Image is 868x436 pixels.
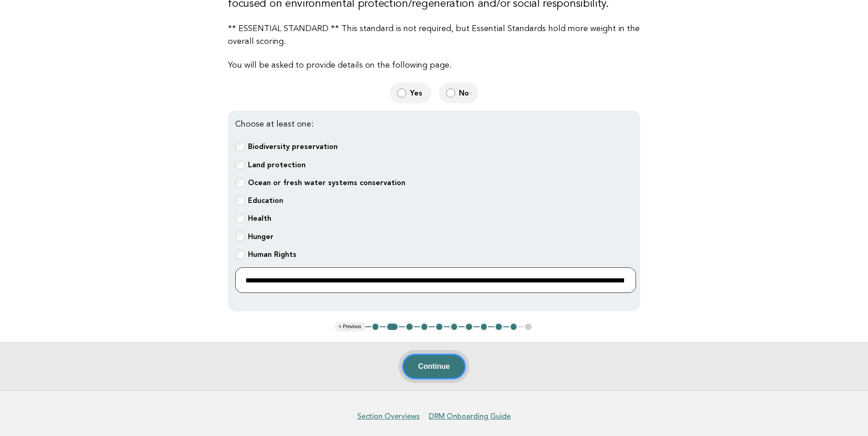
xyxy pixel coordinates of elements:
span: Yes [410,88,424,98]
input: Yes [397,88,406,98]
button: < Previous [335,322,365,331]
button: 9 [494,322,503,331]
b: Ocean or fresh water systems conservation [248,178,405,187]
p: ** ESSENTIAL STANDARD ** This standard is not required, but Essential Standards hold more weight ... [228,22,640,48]
a: Section Overviews [357,412,420,421]
p: You will be asked to provide details on the following page. [228,59,640,72]
b: Health [248,214,271,223]
button: 4 [420,322,429,331]
b: Biodiversity preservation [248,142,338,151]
button: 1 [371,322,380,331]
span: No [459,88,471,98]
b: Education [248,196,283,205]
button: Continue [402,354,466,379]
button: 3 [405,322,414,331]
button: 2 [386,322,399,331]
input: No [446,88,455,98]
b: Human Rights [248,250,297,259]
p: Choose at least one: [235,118,633,131]
b: Land protection [248,160,306,169]
b: Hunger [248,232,274,241]
button: 8 [480,322,489,331]
button: 10 [509,322,518,331]
button: 6 [450,322,459,331]
button: 5 [435,322,444,331]
a: DRM Onboarding Guide [429,412,511,421]
button: 7 [464,322,474,331]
